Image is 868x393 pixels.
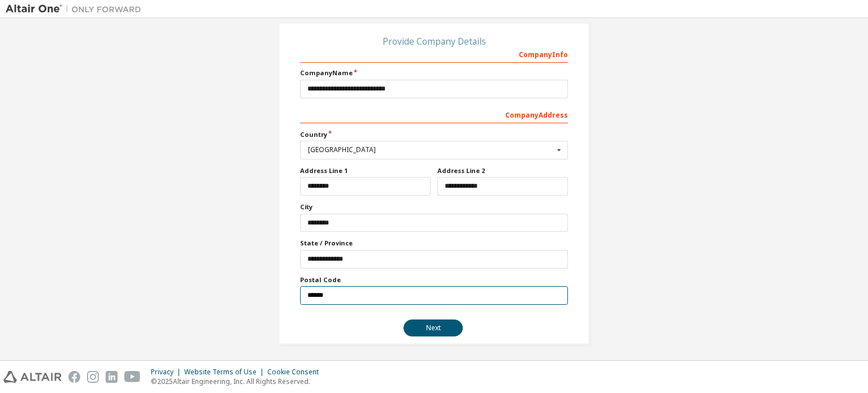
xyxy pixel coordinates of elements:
div: Provide Company Details [300,38,568,45]
div: Cookie Consent [267,368,325,377]
img: Altair One [6,3,147,15]
p: © 2025 Altair Engineering, Inc. All Rights Reserved. [151,377,325,386]
label: Country [300,130,568,139]
img: linkedin.svg [106,371,118,383]
img: instagram.svg [87,371,99,383]
img: youtube.svg [124,371,141,383]
div: Company Info [300,45,568,63]
img: altair_logo.svg [3,371,62,383]
label: City [300,202,568,211]
label: Company Name [300,68,568,77]
label: Postal Code [300,275,568,284]
label: State / Province [300,239,568,248]
div: Company Address [300,105,568,123]
label: Address Line 1 [300,166,431,175]
button: Next [403,319,463,336]
div: Website Terms of Use [184,368,267,377]
label: Address Line 2 [437,166,568,175]
img: facebook.svg [68,371,80,383]
div: Privacy [151,368,184,377]
div: [GEOGRAPHIC_DATA] [308,146,554,153]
